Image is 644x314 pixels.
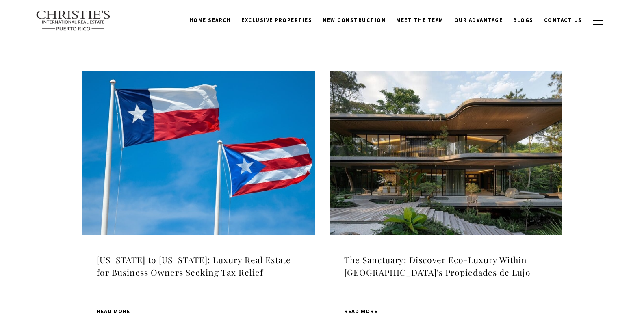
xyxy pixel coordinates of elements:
[97,253,300,279] h4: [US_STATE] to [US_STATE]: Luxury Real Estate for Business Owners Seeking Tax Relief
[344,253,548,279] h4: The Sanctuary: Discover Eco-Luxury Within [GEOGRAPHIC_DATA]'s Propiedades de Lujo
[317,13,391,28] a: New Construction
[391,13,449,28] a: Meet the Team
[544,17,582,24] span: Contact Us
[184,13,236,28] a: Home Search
[323,17,386,24] span: New Construction
[449,13,508,28] a: Our Advantage
[508,13,539,28] a: Blogs
[97,308,130,314] span: Read MORE
[454,17,503,24] span: Our Advantage
[82,71,315,235] img: Texas to Puerto Rico: Luxury Real Estate for Business Owners Seeking Tax Relief
[36,10,111,31] img: Christie's International Real Estate text transparent background
[344,308,377,314] span: Read MORE
[513,17,533,24] span: Blogs
[330,71,562,235] img: The Sanctuary: Discover Eco-Luxury Within Bahia Beach's Propiedades de Lujo
[236,13,317,28] a: Exclusive Properties
[241,17,312,24] span: Exclusive Properties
